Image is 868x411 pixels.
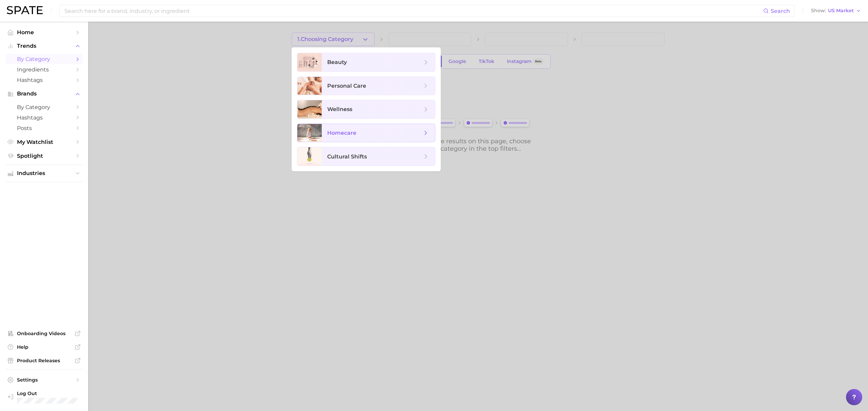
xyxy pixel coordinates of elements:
[17,344,71,350] span: Help
[771,8,790,14] span: Search
[5,388,83,406] a: Log out. Currently logged in with e-mail hannah.kohl@croda.com.
[17,139,71,145] span: My Watchlist
[5,64,83,75] a: Ingredients
[17,114,71,121] span: Hashtags
[811,9,826,13] span: Show
[828,9,854,13] span: US Market
[17,104,71,110] span: by Category
[5,355,83,366] a: Product Releases
[17,358,71,364] span: Product Releases
[17,153,71,159] span: Spotlight
[5,168,83,178] button: Industries
[5,112,83,123] a: Hashtags
[17,390,77,396] span: Log Out
[5,89,83,99] button: Brands
[5,137,83,147] a: My Watchlist
[64,5,763,17] input: Search here for a brand, industry, or ingredient
[7,6,43,14] img: SPATE
[292,47,441,171] ul: 1.Choosing Category
[327,106,352,112] span: wellness
[17,29,71,36] span: Home
[5,54,83,64] a: by Category
[5,27,83,38] a: Home
[327,83,366,89] span: personal care
[17,377,71,383] span: Settings
[17,330,71,337] span: Onboarding Videos
[17,91,71,97] span: Brands
[5,342,83,352] a: Help
[5,375,83,385] a: Settings
[327,153,367,160] span: cultural shifts
[17,125,71,131] span: Posts
[5,75,83,85] a: Hashtags
[5,123,83,133] a: Posts
[17,43,71,49] span: Trends
[327,59,347,65] span: beauty
[5,328,83,339] a: Onboarding Videos
[5,151,83,161] a: Spotlight
[5,102,83,112] a: by Category
[17,77,71,83] span: Hashtags
[17,56,71,62] span: by Category
[17,170,71,176] span: Industries
[327,130,356,136] span: homecare
[5,41,83,51] button: Trends
[17,66,71,73] span: Ingredients
[809,6,863,15] button: ShowUS Market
